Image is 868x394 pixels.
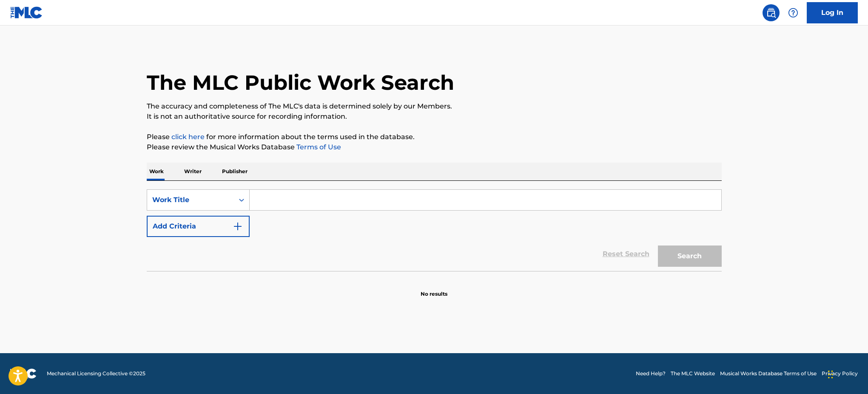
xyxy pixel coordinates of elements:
[766,8,776,18] img: search
[822,370,858,377] a: Privacy Policy
[421,280,447,298] p: No results
[720,370,817,377] a: Musical Works Database Terms of Use
[788,8,798,18] img: help
[763,4,780,21] a: Public Search
[295,143,341,151] a: Terms of Use
[219,163,250,180] p: Publisher
[47,370,145,377] span: Mechanical Licensing Collective © 2025
[807,2,858,23] a: Log In
[147,132,722,142] p: Please for more information about the terms used in the database.
[636,370,666,377] a: Need Help?
[671,370,715,377] a: The MLC Website
[171,133,205,141] a: click here
[147,189,722,271] form: Search Form
[147,163,166,180] p: Work
[828,362,833,387] div: Drag
[10,368,37,379] img: logo
[147,101,722,111] p: The accuracy and completeness of The MLC's data is determined solely by our Members.
[233,221,243,231] img: 9d2ae6d4665cec9f34b9.svg
[147,70,454,95] h1: The MLC Public Work Search
[152,195,229,205] div: Work Title
[147,111,722,122] p: It is not an authoritative source for recording information.
[785,4,802,21] div: Help
[182,163,204,180] p: Writer
[10,6,43,19] img: MLC Logo
[147,142,722,152] p: Please review the Musical Works Database
[147,216,250,237] button: Add Criteria
[825,353,868,394] iframe: Chat Widget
